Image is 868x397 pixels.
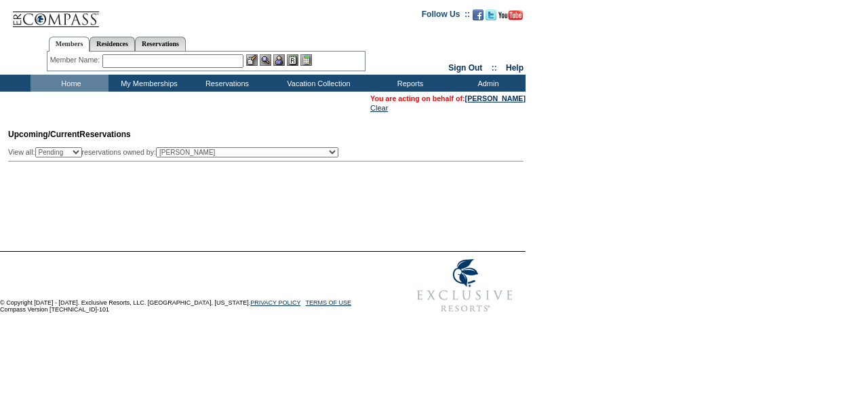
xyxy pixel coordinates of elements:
[8,130,79,139] span: Upcoming/Current
[8,130,131,139] span: Reservations
[108,75,186,92] td: My Memberships
[370,94,526,102] span: You are acting on behalf of:
[404,252,526,320] img: Exclusive Resorts
[506,63,524,73] a: Help
[473,10,484,20] img: Become our fan on Facebook
[49,37,90,52] a: Members
[90,37,135,51] a: Residences
[306,299,352,306] a: TERMS OF USE
[473,14,484,22] a: Become our fan on Facebook
[8,147,344,157] div: View all: reservations owned by:
[465,94,526,102] a: [PERSON_NAME]
[486,10,496,20] img: Follow us on Twitter
[50,54,102,66] div: Member Name:
[370,75,448,92] td: Reports
[260,54,271,66] img: View
[498,14,523,22] a: Subscribe to our YouTube Channel
[250,299,300,306] a: PRIVACY POLICY
[300,54,312,66] img: b_calculator.gif
[370,104,388,112] a: Clear
[31,75,108,92] td: Home
[422,8,470,24] td: Follow Us ::
[287,54,298,66] img: Reservations
[492,63,497,73] span: ::
[448,63,482,73] a: Sign Out
[135,37,186,51] a: Reservations
[486,14,496,22] a: Follow us on Twitter
[498,10,523,20] img: Subscribe to our YouTube Channel
[246,54,258,66] img: b_edit.gif
[273,54,285,66] img: Impersonate
[264,75,370,92] td: Vacation Collection
[186,75,264,92] td: Reservations
[448,75,526,92] td: Admin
